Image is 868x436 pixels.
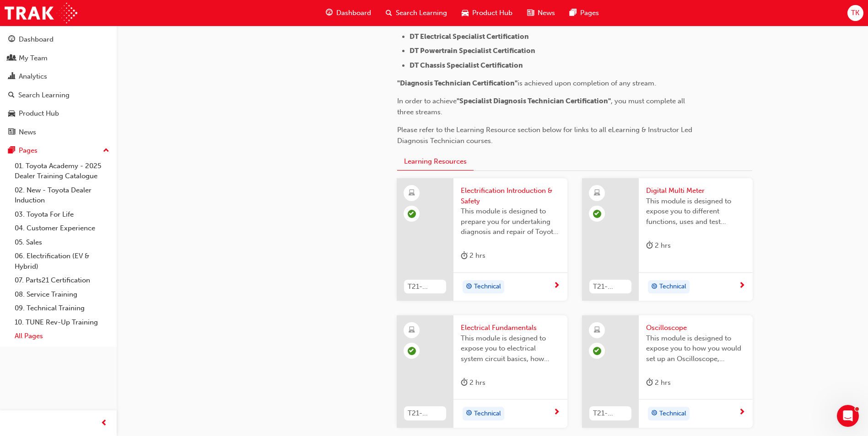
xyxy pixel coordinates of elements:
[8,73,15,81] span: chart-icon
[410,61,523,69] span: DT Chassis Specialist Certification
[582,315,753,428] a: T21-FOD_OSCOPE_PREREQOscilloscopeThis module is designed to expose you to how you would set up an...
[4,31,113,48] a: Dashboard
[462,7,469,19] span: car-icon
[397,126,694,145] span: Please refer to the Learning Resource section below for links to all eLearning & Instructor Led D...
[11,329,113,343] a: All Pages
[326,7,333,19] span: guage-icon
[397,97,687,116] span: , you must complete all three streams.
[410,47,535,55] span: DT Powertrain Specialist Certification
[408,408,442,419] span: T21-FOD_ELEC_PREREQ
[851,8,859,18] span: TK
[461,186,560,206] span: Electrification Introduction & Safety
[397,315,567,428] a: T21-FOD_ELEC_PREREQElectrical FundamentalsThis module is designed to expose you to electrical sys...
[408,210,416,218] span: learningRecordVerb_COMPLETE-icon
[461,377,485,388] div: 2 hrs
[19,53,48,64] div: My Team
[466,281,472,293] span: target-icon
[472,8,512,18] span: Product Hub
[461,250,468,261] span: duration-icon
[386,7,392,19] span: search-icon
[410,32,529,41] span: DT Electrical Specialist Certification
[336,8,371,18] span: Dashboard
[527,7,534,19] span: news-icon
[593,347,601,355] span: learningRecordVerb_COMPLETE-icon
[19,145,38,156] div: Pages
[739,282,745,290] span: next-icon
[651,408,658,420] span: target-icon
[4,142,113,159] button: Pages
[11,207,113,222] a: 03. Toyota For Life
[646,196,745,227] span: This module is designed to expose you to different functions, uses and test procedures of Digital...
[378,4,454,22] a: search-iconSearch Learning
[8,91,15,100] span: search-icon
[4,50,113,67] a: My Team
[19,108,59,119] div: Product Hub
[594,324,600,336] span: learningResourceType_ELEARNING-icon
[538,8,555,18] span: News
[474,409,501,419] span: Technical
[570,7,577,19] span: pages-icon
[396,8,447,18] span: Search Learning
[11,159,113,183] a: 01. Toyota Academy - 2025 Dealer Training Catalogue
[562,4,606,22] a: pages-iconPages
[646,323,745,333] span: Oscilloscope
[8,110,15,118] span: car-icon
[4,29,113,142] button: DashboardMy TeamAnalyticsSearch LearningProduct HubNews
[461,333,560,364] span: This module is designed to expose you to electrical system circuit basics, how systems can be aff...
[593,282,628,292] span: T21-FOD_DMM_PREREQ
[408,347,416,355] span: learningRecordVerb_COMPLETE-icon
[397,79,518,87] span: "Diagnosis Technician Certification"
[659,282,686,292] span: Technical
[847,5,863,21] button: TK
[837,405,859,427] iframe: Intercom live chat
[409,187,415,199] span: learningResourceType_ELEARNING-icon
[518,79,656,87] span: is achieved upon completion of any stream.
[474,282,501,292] span: Technical
[646,333,745,364] span: This module is designed to expose you to how you would set up an Oscilloscope, inspecting vehicle...
[11,183,113,207] a: 02. New - Toyota Dealer Induction
[461,323,560,333] span: Electrical Fundamentals
[520,4,562,22] a: news-iconNews
[594,187,600,199] span: learningResourceType_ELEARNING-icon
[659,409,686,419] span: Technical
[11,221,113,235] a: 04. Customer Experience
[101,418,108,429] span: prev-icon
[11,273,113,287] a: 07. Parts21 Certification
[553,282,560,290] span: next-icon
[4,68,113,85] a: Analytics
[408,282,442,292] span: T21-FOD_HVIS_PREREQ
[454,4,520,22] a: car-iconProduct Hub
[18,90,70,101] div: Search Learning
[651,281,658,293] span: target-icon
[739,409,745,417] span: next-icon
[461,250,485,261] div: 2 hrs
[397,153,474,171] button: Learning Resources
[19,127,36,138] div: News
[8,147,15,155] span: pages-icon
[582,178,753,301] a: T21-FOD_DMM_PREREQDigital Multi MeterThis module is designed to expose you to different functions...
[19,34,54,45] div: Dashboard
[103,145,109,157] span: up-icon
[466,408,472,420] span: target-icon
[11,315,113,330] a: 10. TUNE Rev-Up Training
[8,128,15,137] span: news-icon
[553,409,560,417] span: next-icon
[11,301,113,315] a: 09. Technical Training
[461,206,560,237] span: This module is designed to prepare you for undertaking diagnosis and repair of Toyota & Lexus Ele...
[4,124,113,141] a: News
[646,240,653,251] span: duration-icon
[646,377,653,388] span: duration-icon
[4,105,113,122] a: Product Hub
[397,97,457,105] span: In order to achieve
[8,36,15,44] span: guage-icon
[11,287,113,302] a: 08. Service Training
[593,210,601,218] span: learningRecordVerb_COMPLETE-icon
[8,54,15,63] span: people-icon
[397,178,567,301] a: T21-FOD_HVIS_PREREQElectrification Introduction & SafetyThis module is designed to prepare you fo...
[5,3,77,23] img: Trak
[580,8,599,18] span: Pages
[4,87,113,104] a: Search Learning
[19,71,47,82] div: Analytics
[318,4,378,22] a: guage-iconDashboard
